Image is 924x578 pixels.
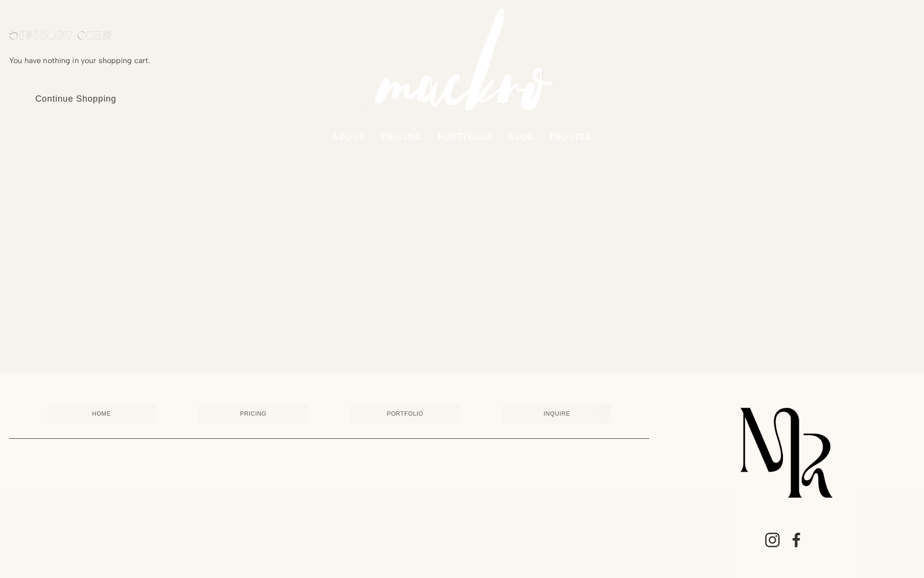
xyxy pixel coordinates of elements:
a: PORTFOLIO [351,404,460,423]
a: HOME [47,404,156,423]
a: inquire [550,132,592,140]
a: Facebook [789,532,804,548]
a: pricing [381,132,422,140]
a: PRICING [199,404,308,423]
a: about [332,132,365,140]
a: blog [508,132,534,140]
a: portfolio [437,132,492,140]
img: MACKRO PHOTOGRAPHY | Denver Colorado Wedding Photographer [355,1,569,129]
a: Instagram [765,532,780,548]
a: INQUIRE [502,404,611,423]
